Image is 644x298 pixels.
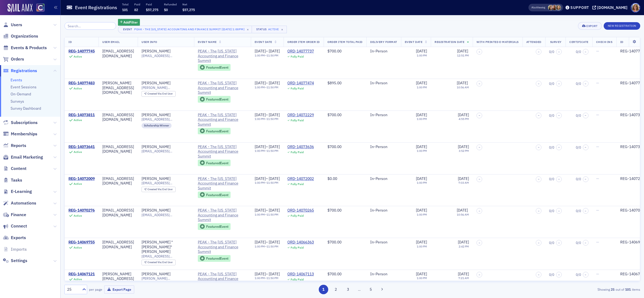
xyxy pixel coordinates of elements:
[3,68,37,74] a: Registrations
[291,55,304,58] div: Fully Paid
[198,176,247,191] a: PEAK - The [US_STATE] Accounting and Finance Summit
[3,166,27,172] a: Content
[569,40,589,44] span: Certificate
[269,144,280,149] span: [DATE]
[68,145,95,149] a: REG-14073641
[68,81,95,86] a: REG-14077483
[123,20,138,25] span: Add Filter
[576,177,581,181] span: 0 / 0
[164,8,168,12] span: $0
[11,143,26,149] span: Reports
[142,240,190,254] a: [PERSON_NAME] "[PERSON_NAME]" [PERSON_NAME]
[370,81,397,86] div: In-Person
[255,145,280,149] div: –
[291,182,304,186] div: Fully Paid
[479,146,480,149] span: –
[549,50,554,54] span: 0 / 0
[585,146,586,149] span: –
[291,87,304,90] div: Fully Paid
[64,22,116,30] input: Search…
[458,176,469,181] span: [DATE]
[11,223,27,229] span: Connect
[558,82,560,85] span: –
[435,40,464,44] span: Registration Date
[585,50,586,53] span: –
[198,40,217,44] span: Event Name
[550,40,562,44] span: Survey
[366,285,376,294] button: 5
[558,146,560,149] span: –
[142,149,190,153] span: [EMAIL_ADDRESS][DOMAIN_NAME]
[36,4,45,12] img: SailAMX
[74,118,82,122] div: Active
[479,50,480,53] span: –
[327,112,341,117] span: $700.00
[596,176,599,181] span: —
[11,33,38,39] span: Organizations
[198,145,247,159] span: PEAK - The Colorado Accounting and Finance Summit
[3,154,43,160] a: Email Marketing
[102,40,120,44] span: User Email
[142,49,170,54] div: [PERSON_NAME]
[142,272,170,277] a: [PERSON_NAME]
[343,285,353,294] button: 3
[538,178,540,181] span: –
[142,123,172,128] div: Scholarship Winner
[102,113,134,122] div: [EMAIL_ADDRESS][DOMAIN_NAME]
[558,114,560,117] span: –
[255,86,280,89] div: –
[68,113,95,118] a: REG-14073811
[3,177,22,183] a: Tasks
[198,113,247,127] span: PEAK - The Colorado Accounting and Finance Summit
[287,49,314,54] div: ORD-14077737
[370,176,397,181] div: In-Person
[8,4,32,12] img: SailAMX
[118,26,252,33] button: EventPEAK - The [US_STATE] Accounting and Finance Summit [[DATE] 1:00pm]×
[255,144,266,149] span: [DATE]
[142,145,170,149] a: [PERSON_NAME]
[182,2,195,6] p: Net
[11,120,38,126] span: Subscriptions
[538,114,540,117] span: –
[269,176,280,181] span: [DATE]
[458,181,469,185] time: 7:03 AM
[134,8,138,12] span: 82
[287,208,314,213] div: ORD-14070265
[267,117,278,121] time: 11:50 PM
[327,176,337,181] span: $0.00
[558,178,560,181] span: –
[142,86,190,90] span: [PERSON_NAME][EMAIL_ADDRESS][DOMAIN_NAME]
[142,208,170,213] a: [PERSON_NAME]
[245,27,250,32] span: ×
[269,49,280,53] span: [DATE]
[146,2,158,6] p: Paid
[3,258,27,264] a: Settings
[122,8,128,12] span: 101
[142,176,170,181] a: [PERSON_NAME]
[198,272,247,286] a: PEAK - The [US_STATE] Accounting and Finance Summit
[457,53,469,57] time: 12:51 PM
[327,40,363,44] span: Order Item Total Paid
[198,81,247,95] a: PEAK - The [US_STATE] Accounting and Finance Summit
[267,181,278,185] time: 11:50 PM
[255,176,280,181] div: –
[142,187,176,192] div: Created Via: End User
[576,50,581,54] span: 0 / 0
[596,49,599,53] span: —
[596,112,599,117] span: —
[102,81,134,95] div: [PERSON_NAME][EMAIL_ADDRESS][DOMAIN_NAME]
[74,55,82,58] div: Active
[11,78,22,82] a: Events
[604,22,640,30] button: New Registration
[198,81,247,95] span: PEAK - The Colorado Accounting and Finance Summit
[198,208,247,222] a: PEAK - The [US_STATE] Accounting and Finance Summit
[252,26,287,33] button: StatusActive×
[142,40,157,44] span: User Info
[146,8,158,12] span: $57,275
[11,200,36,206] span: Automations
